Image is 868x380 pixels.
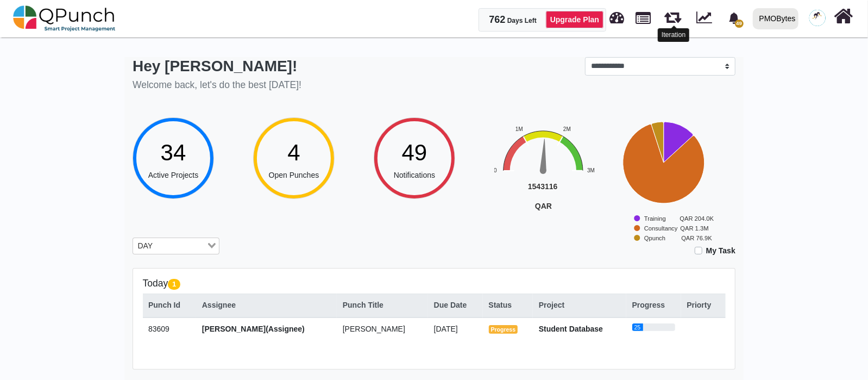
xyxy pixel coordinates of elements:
span: 762 [489,14,506,25]
a: PMOBytes [748,1,803,36]
h5: Today [143,278,726,289]
text: 1543116 [528,182,558,191]
td: [DATE] [428,317,483,345]
button: Show Consultancy QAR 1.3M [634,224,707,232]
div: Punch Title [343,300,423,311]
span: 49 [735,20,744,28]
a: avatar [803,1,832,35]
span: 49 [402,140,427,165]
span: [PERSON_NAME](Assignee) [202,325,305,333]
div: Status [489,300,527,311]
a: Upgrade Plan [546,11,603,28]
span: Days Left [507,17,537,24]
h2: Hey [PERSON_NAME]! [133,57,301,76]
path: Training QAR 204.0K, 204,015%. Revenue. [664,122,693,163]
h5: Welcome back, let's do the best [DATE]! [133,79,301,91]
path: 1,543,116. Revenue. [540,139,548,171]
div: QAR. Highcharts interactive chart. [494,114,663,248]
span: Progress [489,325,518,334]
div: Progress [632,300,676,311]
span: 83609 [148,325,169,333]
span: DAY [135,240,155,252]
div: Punch Id [148,300,191,311]
text: QAR [535,202,552,210]
span: Notifications [394,171,435,179]
text: 3M [587,167,595,173]
path: Consultancy QAR 1.3M, 1,262,244%. Revenue. [623,124,705,203]
span: 1 [168,279,180,290]
label: My Task [706,245,735,257]
div: Due Date [434,300,477,311]
text: 1M [515,126,523,132]
svg: Interactive chart [494,114,663,248]
span: Active Projects [148,171,199,179]
div: 25 [632,323,643,331]
svg: Interactive chart [615,114,783,331]
span: Aamir Pmobytes [809,10,826,26]
button: Show Training QAR 204.0K [634,214,711,222]
div: Revenue. Highcharts interactive chart. [615,114,783,331]
i: Home [834,6,853,27]
div: Project [539,300,621,311]
button: Show Qpunch QAR 76.9K [634,234,710,241]
div: Iteration [658,28,689,42]
span: 34 [161,140,186,165]
div: PMOBytes [759,9,796,28]
text: 0 [494,167,497,173]
div: Notification [725,8,744,28]
img: avatar [809,10,826,26]
div: Search for option [133,238,219,255]
div: Dynamic Report [691,1,722,36]
strong: Student Database [539,325,603,333]
span: Dashboard [610,7,625,23]
path: Qpunch QAR 76.9K, 76,857%. Revenue. [652,122,664,163]
img: qpunch-sp.fa6292f.png [13,2,116,35]
text: 2M [563,126,571,132]
span: [PERSON_NAME] [343,325,405,333]
input: Search for option [156,240,205,252]
span: Open Punches [269,171,319,179]
div: Assignee [202,300,331,311]
span: 4 [287,140,300,165]
a: bell fill49 [722,1,749,35]
div: Priorty [687,300,720,311]
svg: bell fill [728,13,740,24]
span: Projects [636,7,651,24]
